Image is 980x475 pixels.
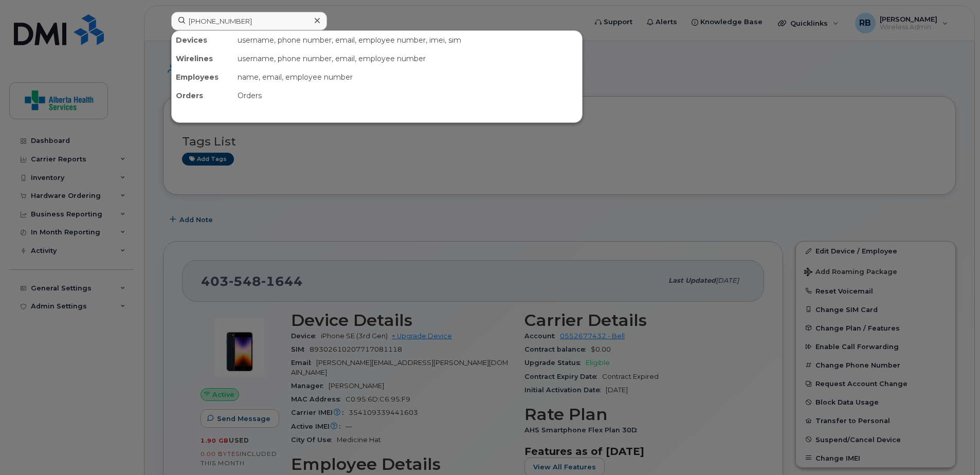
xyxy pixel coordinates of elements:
div: Orders [233,86,582,105]
div: username, phone number, email, employee number [233,49,582,68]
div: Orders [172,86,233,105]
div: Devices [172,31,233,49]
div: name, email, employee number [233,68,582,86]
div: Employees [172,68,233,86]
div: username, phone number, email, employee number, imei, sim [233,31,582,49]
div: Wirelines [172,49,233,68]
